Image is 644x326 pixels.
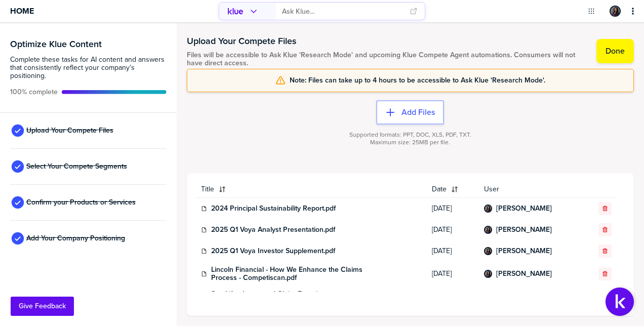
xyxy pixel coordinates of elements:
label: Add Files [401,107,435,117]
span: Select Your Compete Segments [26,162,127,171]
span: [DATE] [432,270,471,278]
span: User [484,185,578,193]
a: [PERSON_NAME] [496,205,552,213]
span: Complete these tasks for AI content and answers that consistently reflect your company’s position... [10,56,167,80]
input: Ask Klue... [282,3,404,20]
span: Upload Your Compete Files [26,127,113,135]
span: Title [201,185,214,193]
button: Open Support Center [606,288,634,316]
div: Sigourney Di Risi [610,6,621,17]
a: 2024 Principal Sustainability Report.pdf [211,205,336,213]
button: Give Feedback [11,297,74,316]
a: Lincoln Financial - How We Enhance the Claims Process - Competiscan.pdf [211,266,363,282]
a: 2025 Q1 Voya Analyst Presentation.pdf [211,226,335,234]
img: 067a2c94e62710512124e0c09c2123d5-sml.png [611,7,620,16]
img: 067a2c94e62710512124e0c09c2123d5-sml.png [485,248,491,254]
span: [DATE] [432,226,471,234]
span: Active [10,88,58,96]
span: Supported formats: PPT, DOC, XLS, PDF, TXT. [349,131,471,139]
a: Edit Profile [609,5,622,18]
h3: Optimize Klue Content [10,39,167,49]
span: [DATE] [432,247,471,255]
img: 067a2c94e62710512124e0c09c2123d5-sml.png [485,271,491,277]
span: Maximum size: 25MB per file. [370,139,450,146]
span: Home [10,7,34,15]
div: Sigourney Di Risi [484,205,492,213]
span: Note: Files can take up to 4 hours to be accessible to Ask Klue 'Research Mode'. [290,76,545,85]
div: Sigourney Di Risi [484,247,492,255]
a: 2025 Q1 Voya Investor Supplement.pdf [211,247,335,255]
span: [DATE] [432,205,471,213]
a: [PERSON_NAME] [496,247,552,255]
a: [PERSON_NAME] [496,226,552,234]
a: [PERSON_NAME] [496,270,552,278]
div: Sigourney Di Risi [484,226,492,234]
span: Add Your Company Positioning [26,234,125,242]
span: Confirm your Products or Services [26,198,136,207]
div: Sigourney Di Risi [484,270,492,278]
h1: Upload Your Compete Files [187,35,587,47]
label: Done [606,46,625,56]
img: 067a2c94e62710512124e0c09c2123d5-sml.png [485,206,491,212]
a: Sun Life - Integrated Claim Experience - Competiscan.pdf [211,290,363,306]
img: 067a2c94e62710512124e0c09c2123d5-sml.png [485,227,491,233]
span: Files will be accessible to Ask Klue 'Research Mode' and upcoming Klue Compete Agent automations.... [187,51,587,67]
span: Date [432,185,447,193]
button: Open Drop [586,6,596,16]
